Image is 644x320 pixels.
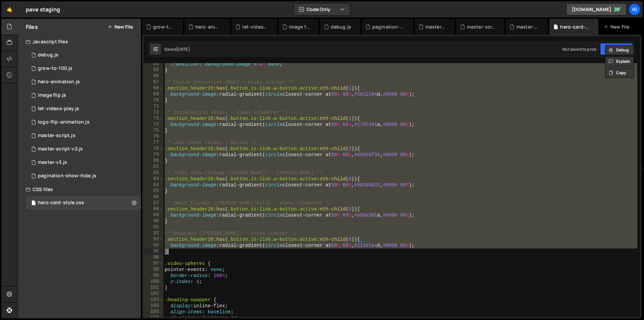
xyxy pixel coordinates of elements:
[144,267,163,273] div: 98
[26,48,141,62] div: 16760/46602.js
[144,242,163,248] div: 94
[38,200,84,206] div: hero-card-style.css
[18,35,141,48] div: Javascript files
[144,230,163,236] div: 92
[144,224,163,230] div: 91
[1,1,18,17] a: 🤙
[144,128,163,134] div: 75
[144,103,163,109] div: 71
[195,24,222,30] div: hero-animation.js
[144,164,163,170] div: 81
[562,46,596,52] div: Not saved to prod
[153,24,175,30] div: grow-to-100.js
[144,116,163,122] div: 73
[144,146,163,152] div: 78
[26,62,141,75] div: 16760/45783.js
[26,129,141,142] div: 16760/45786.js
[144,61,163,67] div: 64
[331,24,351,30] div: debug.js
[144,140,163,146] div: 77
[605,45,634,55] button: Debug
[38,133,75,139] div: master-script.js
[38,159,67,166] div: master-v3.js
[294,3,350,15] button: Code Only
[605,68,634,78] button: Copy
[38,92,66,98] div: image flip.js
[144,291,163,297] div: 102
[144,85,163,91] div: 68
[26,102,141,116] div: 16760/46836.js
[144,255,163,261] div: 96
[144,97,163,103] div: 70
[144,122,163,128] div: 74
[26,142,141,156] div: 16760/45980.js
[26,156,141,169] div: 16760/46055.js
[38,173,96,179] div: pagination-show-hide.js
[26,169,141,183] div: 16760/46600.js
[38,52,58,58] div: debug.js
[629,3,641,15] a: ig
[144,212,163,218] div: 89
[144,170,163,176] div: 82
[144,194,163,200] div: 86
[604,24,632,30] div: New File
[144,297,163,303] div: 103
[144,200,163,206] div: 87
[144,279,163,285] div: 100
[144,109,163,116] div: 72
[144,158,163,164] div: 80
[26,5,60,13] div: pave staging
[164,46,190,52] div: Saved
[144,206,163,212] div: 88
[26,89,141,102] div: 16760/46741.js
[425,24,447,30] div: master-v3.js
[144,248,163,255] div: 95
[26,116,141,129] div: 16760/46375.js
[38,65,72,72] div: grow-to-100.js
[144,303,163,309] div: 104
[38,106,79,112] div: let-videos-play.js
[26,196,141,210] div: 16760/45784.css
[144,182,163,188] div: 84
[144,91,163,97] div: 69
[38,119,90,125] div: logo-flip-animation.js
[605,56,634,66] button: Explain
[289,24,311,30] div: image flip.js
[144,176,163,182] div: 83
[144,152,163,158] div: 79
[176,46,190,52] div: [DATE]
[560,24,590,30] div: hero-card-style.css
[600,43,633,55] button: Save
[144,236,163,242] div: 93
[516,24,540,30] div: master-script.js
[26,75,141,89] div: 16760/45785.js
[242,24,269,30] div: let-videos-play.js
[144,273,163,279] div: 99
[144,73,163,79] div: 66
[38,79,80,85] div: hero-animation.js
[108,24,133,30] button: New File
[18,183,141,196] div: CSS files
[38,146,83,152] div: master-script-v2.js
[26,23,38,31] h2: Files
[144,218,163,224] div: 90
[144,261,163,267] div: 97
[144,188,163,194] div: 85
[144,67,163,73] div: 65
[144,309,163,315] div: 105
[467,24,496,30] div: master-script-v2.js
[566,3,627,15] a: [DOMAIN_NAME]
[372,24,405,30] div: pagination-show-hide.js
[144,285,163,291] div: 101
[144,134,163,140] div: 76
[144,79,163,85] div: 67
